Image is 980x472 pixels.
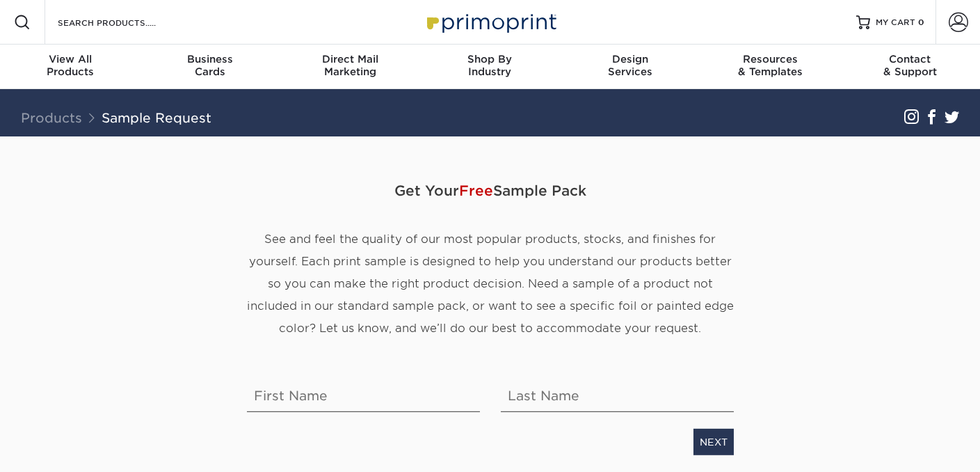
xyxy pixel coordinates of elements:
[560,53,700,65] span: Design
[140,53,280,65] span: Business
[700,53,840,78] div: & Templates
[140,53,280,78] div: Cards
[247,169,734,211] span: Get Your Sample Pack
[459,182,493,198] span: Free
[247,232,734,334] span: See and feel the quality of our most popular products, stocks, and finishes for yourself. Each pr...
[560,53,700,78] div: Services
[421,7,560,37] img: Primoprint
[420,53,560,78] div: Industry
[840,53,980,78] div: & Support
[280,53,420,65] span: Direct Mail
[840,45,980,89] a: Contact& Support
[700,53,840,65] span: Resources
[700,45,840,89] a: Resources& Templates
[560,45,700,89] a: DesignServices
[693,428,734,455] a: NEXT
[280,45,420,89] a: Direct MailMarketing
[56,14,192,31] input: SEARCH PRODUCTS.....
[21,110,82,125] a: Products
[840,53,980,65] span: Contact
[280,53,420,78] div: Marketing
[420,45,560,89] a: Shop ByIndustry
[876,17,915,29] span: MY CART
[918,17,924,27] span: 0
[140,45,280,89] a: BusinessCards
[102,110,211,125] a: Sample Request
[420,53,560,65] span: Shop By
